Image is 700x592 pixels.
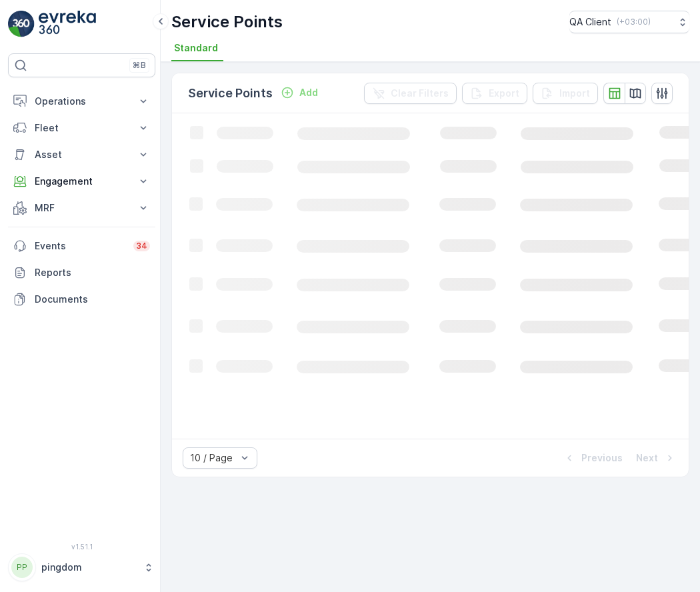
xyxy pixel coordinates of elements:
p: Clear Filters [391,87,449,100]
p: MRF [35,201,129,215]
p: Events [35,239,125,253]
button: Clear Filters [364,83,457,104]
button: MRF [8,195,155,221]
a: Reports [8,259,155,286]
button: Fleet [8,115,155,141]
div: PP [11,557,33,578]
p: QA Client [569,15,611,29]
a: Events34 [8,233,155,259]
p: ( +03:00 ) [617,17,651,27]
img: logo [8,11,35,37]
button: Asset [8,141,155,168]
p: ⌘B [133,60,146,71]
span: Standard [174,41,218,55]
p: Previous [581,451,623,465]
p: Engagement [35,175,129,188]
img: logo_light-DOdMpM7g.png [39,11,96,37]
button: Import [533,83,598,104]
button: Next [635,450,678,466]
button: Engagement [8,168,155,195]
p: Service Points [171,11,283,33]
p: Fleet [35,121,129,135]
p: Import [559,87,590,100]
p: Export [489,87,519,100]
p: Documents [35,293,150,306]
button: Export [462,83,527,104]
p: Operations [35,95,129,108]
p: Next [636,451,658,465]
button: Previous [561,450,624,466]
button: PPpingdom [8,553,155,581]
button: Add [275,85,323,101]
p: pingdom [41,561,137,574]
button: Operations [8,88,155,115]
p: Reports [35,266,150,279]
button: QA Client(+03:00) [569,11,689,33]
a: Documents [8,286,155,313]
p: Service Points [188,84,273,103]
span: v 1.51.1 [8,543,155,551]
p: Add [299,86,318,99]
p: Asset [35,148,129,161]
p: 34 [136,241,147,251]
